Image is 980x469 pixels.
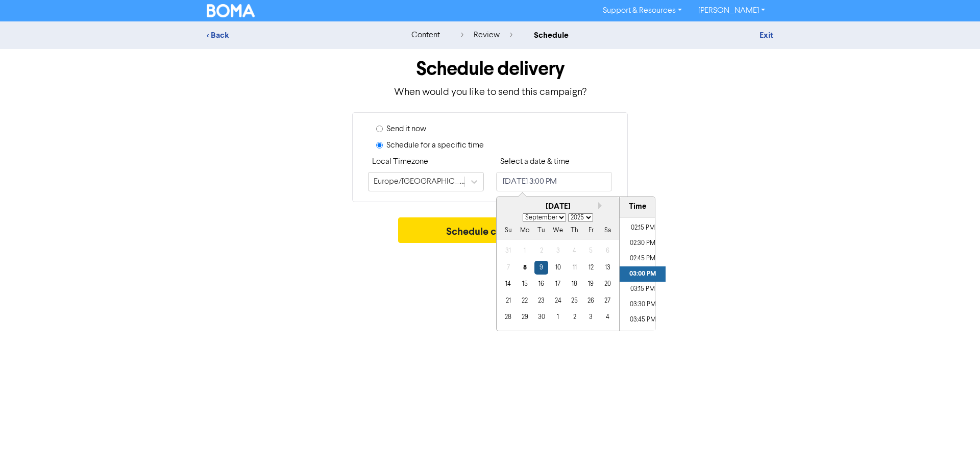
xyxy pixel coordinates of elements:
[551,294,565,308] div: day-24
[501,277,515,291] div: day-14
[568,261,581,275] div: day-11
[584,224,598,238] div: Fr
[398,217,582,243] button: Schedule campaign
[461,29,512,41] div: review
[551,261,565,275] div: day-10
[534,224,548,238] div: Tu
[518,310,532,324] div: day-29
[620,297,666,312] li: 03:30 PM
[534,310,548,324] div: day-30
[207,85,773,100] p: When would you like to send this campaign?
[622,201,652,213] div: Time
[386,123,426,135] label: Send it now
[207,57,773,81] h1: Schedule delivery
[518,244,532,258] div: day-1
[759,30,773,40] a: Exit
[620,266,666,282] li: 03:00 PM
[551,224,565,238] div: We
[620,282,666,297] li: 03:15 PM
[207,4,255,17] img: BOMA Logo
[386,139,484,152] label: Schedule for a specific time
[501,310,515,324] div: day-28
[497,201,619,213] div: [DATE]
[620,312,666,328] li: 03:45 PM
[601,277,615,291] div: day-20
[518,261,532,275] div: day-8
[620,220,666,236] li: 02:15 PM
[534,29,569,41] div: schedule
[620,236,666,251] li: 02:30 PM
[374,176,465,188] div: Europe/[GEOGRAPHIC_DATA]
[568,244,581,258] div: day-4
[584,294,598,308] div: day-26
[501,294,515,308] div: day-21
[598,202,605,209] button: Next month
[551,277,565,291] div: day-17
[207,29,385,41] div: < Back
[534,244,548,258] div: day-2
[500,156,570,168] label: Select a date & time
[584,310,598,324] div: day-3
[620,251,666,266] li: 02:45 PM
[568,294,581,308] div: day-25
[601,224,615,238] div: Sa
[568,277,581,291] div: day-18
[690,3,773,19] a: [PERSON_NAME]
[601,294,615,308] div: day-27
[372,156,428,168] label: Local Timezone
[568,224,581,238] div: Th
[501,261,515,275] div: day-7
[595,3,690,19] a: Support & Resources
[500,243,616,326] div: month-2025-09
[584,277,598,291] div: day-19
[496,172,612,191] input: Click to select a date
[929,420,980,469] iframe: Chat Widget
[518,277,532,291] div: day-15
[518,294,532,308] div: day-22
[501,224,515,238] div: Su
[620,328,666,343] li: 04:00 PM
[584,244,598,258] div: day-5
[501,244,515,258] div: day-31
[551,310,565,324] div: day-1
[568,310,581,324] div: day-2
[534,277,548,291] div: day-16
[584,261,598,275] div: day-12
[551,244,565,258] div: day-3
[534,294,548,308] div: day-23
[518,224,532,238] div: Mo
[534,261,548,275] div: day-9
[601,261,615,275] div: day-13
[601,310,615,324] div: day-4
[411,29,440,41] div: content
[601,244,615,258] div: day-6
